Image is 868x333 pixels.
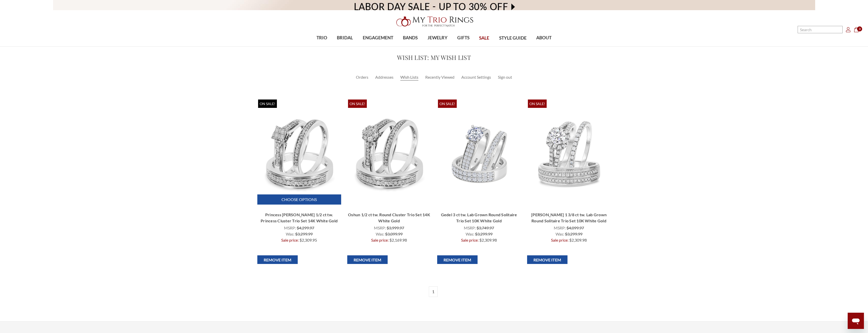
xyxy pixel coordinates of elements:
[479,35,489,41] span: SALE
[461,74,491,80] a: Account Settings
[425,74,454,80] a: Recently Viewed
[529,102,545,106] span: On Sale!
[284,225,296,230] span: MSRP:
[452,30,474,46] a: GIFTS
[437,255,478,264] input: Remove Item
[258,114,340,194] img: Photo of Princess Oshun 1/2 ct tw. Princess Cluster Trio Set 14K White Gold [BT529W-C000]
[528,113,610,194] img: Photo of Carson 1 3/8 ct tw. Lab Grown Round Solitaire Trio Set 10K White Gold [BT1623W-C000]
[528,99,610,208] a: Carson 1 3/8 ct tw. Lab Grown Round Solitaire Trio Set 10K White Gold, Was: $3,299.99, Sale price...
[527,255,567,264] input: Remove Item
[498,74,512,80] a: Sign out
[428,35,448,41] span: JEWELRY
[466,231,474,236] span: Was:
[403,35,418,41] span: BANDS
[554,225,566,230] span: MSRP:
[479,238,497,242] span: $2,309.98
[400,74,418,80] a: Wish Lists
[536,35,551,41] span: ABOUT
[475,231,493,236] span: $3,299.99
[348,114,430,194] img: Photo of Oshun 1/2 ct tw. Round Cluster Trio Set 14K White Gold [BT530W-C000]
[437,212,521,224] a: Gedel 3 ct tw. Lab Grown Round Solitaire Trio Set 10K White Gold, Was: $3,299.99, Sale price: $2,...
[385,231,403,236] span: $3,099.99
[798,26,843,33] input: Search and use arrows or TAB to navigate results
[376,231,384,236] span: Was:
[337,35,353,41] span: BRIDAL
[848,313,864,329] iframe: Button to launch messaging window
[347,212,431,224] a: Oshun 1/2 ct tw. Round Cluster Trio Set 14K White Gold, Was: $3,099.99, Sale price: $2,169.98
[281,238,299,242] span: Sale price:
[257,255,298,264] input: Remove Item
[477,225,494,230] span: $3,749.97
[551,238,569,242] span: Sale price:
[398,30,422,46] a: BANDS
[494,30,531,46] a: STYLE GUIDE
[375,74,393,80] a: Addresses
[854,27,859,32] svg: cart.cart_preview
[374,225,386,230] span: MSRP:
[457,35,469,41] span: GIFTS
[393,13,475,30] img: My Trio Rings
[438,113,520,194] img: Photo of Gedel 3 ct tw. Lab Grown Round Solitaire Trio Set 10K White Gold [BT1415W-L095]
[295,231,313,236] span: $3,299.99
[286,231,294,236] span: Was:
[474,30,494,46] a: SALE
[854,26,862,32] a: Cart with 0 items
[257,286,611,297] nav: pagination
[358,30,398,46] a: ENGAGEMENT
[257,194,341,205] a: Choose Options
[389,238,407,242] span: $2,169.98
[422,30,452,46] a: JEWELRY
[299,238,317,242] span: $2,309.95
[257,212,341,224] a: Princess Oshun 1/2 ct tw. Princess Cluster Trio Set 14K White Gold, Was: $3,299.99, Sale price: $...
[556,231,564,236] span: Was:
[332,30,358,46] a: BRIDAL
[565,231,582,236] span: $3,299.99
[317,35,327,41] span: TRIO
[439,102,455,106] span: On Sale!
[531,30,556,46] a: ABOUT
[260,102,275,106] span: On Sale!
[363,35,393,41] span: ENGAGEMENT
[438,99,520,208] a: Gedel 3 ct tw. Lab Grown Round Solitaire Trio Set 10K White Gold, Was: $3,299.99, Sale price: $2,...
[350,102,365,106] span: On Sale!
[846,27,851,32] svg: Account
[846,26,851,32] a: Account
[312,30,332,46] a: TRIO
[566,225,584,230] span: $4,099.97
[857,26,862,31] span: 3
[499,35,527,41] span: STYLE GUIDE
[257,53,611,62] h2: Wish List: My Wish List
[347,255,388,264] input: Remove Item
[371,238,389,242] span: Sale price:
[461,238,479,242] span: Sale price:
[252,13,616,30] a: My Trio Rings
[569,238,587,242] span: $2,309.98
[356,74,368,80] a: Orders
[258,99,340,208] a: Princess Oshun 1/2 ct tw. Princess Cluster Trio Set 14K White Gold, Was: $3,299.99, Sale price: $...
[527,212,611,224] a: Carson 1 3/8 ct tw. Lab Grown Round Solitaire Trio Set 10K White Gold, Was: $3,299.99, Sale price...
[297,225,314,230] span: $4,299.97
[348,99,430,208] a: Oshun 1/2 ct tw. Round Cluster Trio Set 14K White Gold, Was: $3,099.99, Sale price: $2,169.98
[387,225,404,230] span: $3,999.97
[464,225,476,230] span: MSRP:
[429,287,437,297] a: Page 1 of 1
